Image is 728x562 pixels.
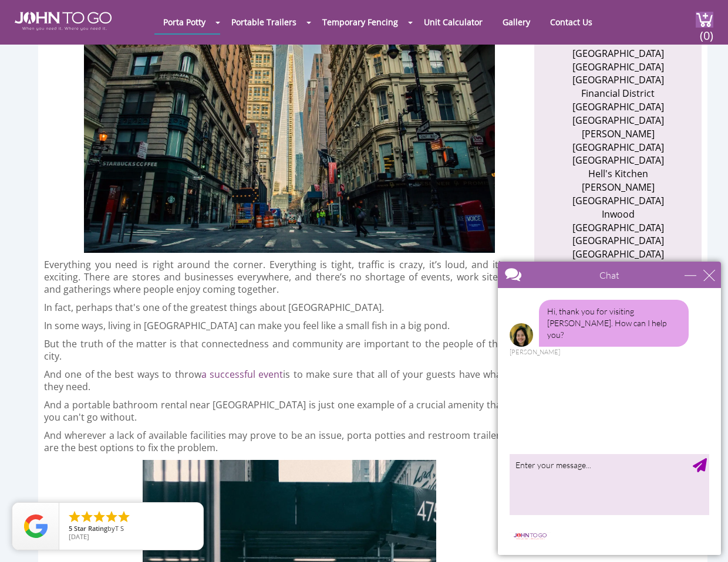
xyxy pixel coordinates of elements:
p: And wherever a lack of available facilities may prove to be an issue, porta potties and restroom ... [44,429,505,454]
li: [PERSON_NAME][GEOGRAPHIC_DATA] [561,181,675,208]
a: Contact Us [541,11,601,33]
span: 5 [69,524,72,533]
a: a successful event [201,368,284,381]
li:  [105,510,119,524]
img: JOHN to go [15,12,112,31]
span: Star Rating [74,524,107,533]
a: Porta Potty [154,11,214,33]
p: And one of the best ways to throw is to make sure that all of your guests have what they need. [44,368,505,393]
p: But the truth of the matter is that connectedness and community are important to the people of th... [44,338,505,363]
p: In fact, perhaps that's one of the greatest things about [GEOGRAPHIC_DATA]. [44,302,505,314]
li:  [80,510,94,524]
p: And a portable bathroom rental near [GEOGRAPHIC_DATA] is just one example of a crucial amenity th... [44,399,505,424]
li: [GEOGRAPHIC_DATA] [561,73,675,87]
li: [GEOGRAPHIC_DATA] [561,221,675,235]
li: [GEOGRAPHIC_DATA] [561,47,675,60]
li:  [68,510,82,524]
li: [GEOGRAPHIC_DATA] [561,248,675,261]
a: Temporary Fencing [314,11,407,33]
li:  [92,510,106,524]
li: [GEOGRAPHIC_DATA] [561,154,675,167]
a: Gallery [494,11,539,33]
li:  [117,510,131,524]
li: [GEOGRAPHIC_DATA] [561,114,675,127]
li: Financial District [561,87,675,100]
a: Unit Calculator [415,11,491,33]
p: Everything you need is right around the corner. Everything is tight, traffic is crazy, it’s loud,... [44,259,505,296]
li: [GEOGRAPHIC_DATA] [561,60,675,74]
li: [GEOGRAPHIC_DATA] [561,100,675,114]
span: (0) [700,18,714,43]
li: [GEOGRAPHIC_DATA] [561,234,675,248]
img: cart a [696,12,713,28]
a: Portable Trailers [223,11,305,33]
li: [PERSON_NAME][GEOGRAPHIC_DATA] [561,127,675,154]
span: T S [115,524,124,533]
img: Review Rating [24,514,48,538]
p: In some ways, living in [GEOGRAPHIC_DATA] can make you feel like a small fish in a big pond. [44,320,505,332]
span: by [69,525,194,533]
li: Hell's Kitchen [561,167,675,181]
li: Inwood [561,208,675,221]
iframe: Live Chat Box [491,255,728,562]
span: [DATE] [69,532,89,541]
